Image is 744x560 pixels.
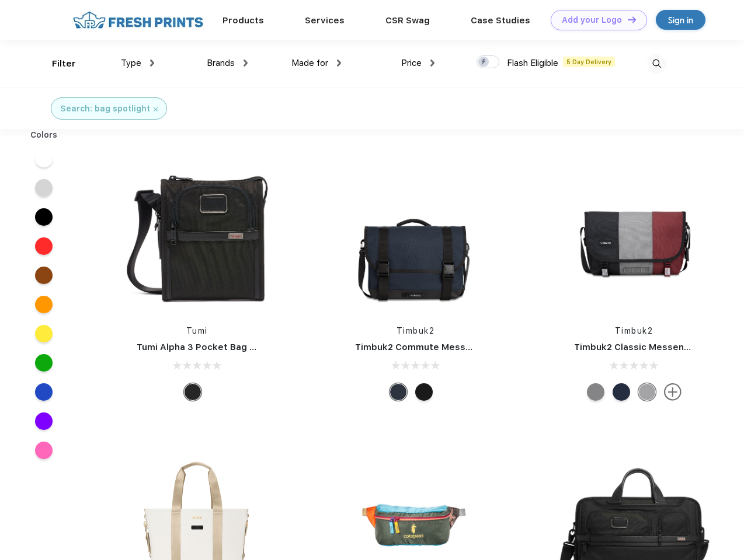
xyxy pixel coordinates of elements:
img: func=resize&h=266 [119,158,274,313]
img: dropdown.png [337,60,341,66]
span: Price [401,58,422,68]
img: DT [628,16,636,23]
span: Made for [291,58,328,68]
div: Eco Black [415,383,433,401]
span: Type [121,58,141,68]
div: Colors [22,129,67,141]
div: Search: bag spotlight [60,103,150,115]
img: dropdown.png [150,60,154,66]
img: filter_cancel.svg [154,107,158,111]
img: dropdown.png [430,60,434,66]
a: Timbuk2 [615,326,653,335]
span: Brands [207,58,235,68]
div: Black [184,383,201,401]
div: Add your Logo [562,15,622,25]
img: more.svg [664,383,682,401]
a: Products [222,15,264,26]
div: Eco Gunmetal [587,383,604,401]
img: func=resize&h=266 [338,158,493,313]
a: Timbuk2 Classic Messenger Bag [574,342,719,352]
div: Filter [52,57,76,71]
span: Flash Eligible [507,58,558,68]
a: Tumi [186,326,208,335]
div: Eco Nautical [390,383,407,401]
img: desktop_search.svg [647,54,666,73]
div: Eco Rind Pop [638,383,656,401]
div: Eco Nautical [613,383,630,401]
a: Timbuk2 Commute Messenger Bag [355,342,512,352]
span: 5 Day Delivery [563,57,615,67]
img: func=resize&h=266 [557,158,712,313]
a: Sign in [656,10,705,30]
img: fo%20logo%202.webp [69,10,207,30]
a: Timbuk2 [397,326,435,335]
img: dropdown.png [244,60,248,66]
a: Tumi Alpha 3 Pocket Bag Small [137,342,273,352]
div: Sign in [668,13,693,27]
